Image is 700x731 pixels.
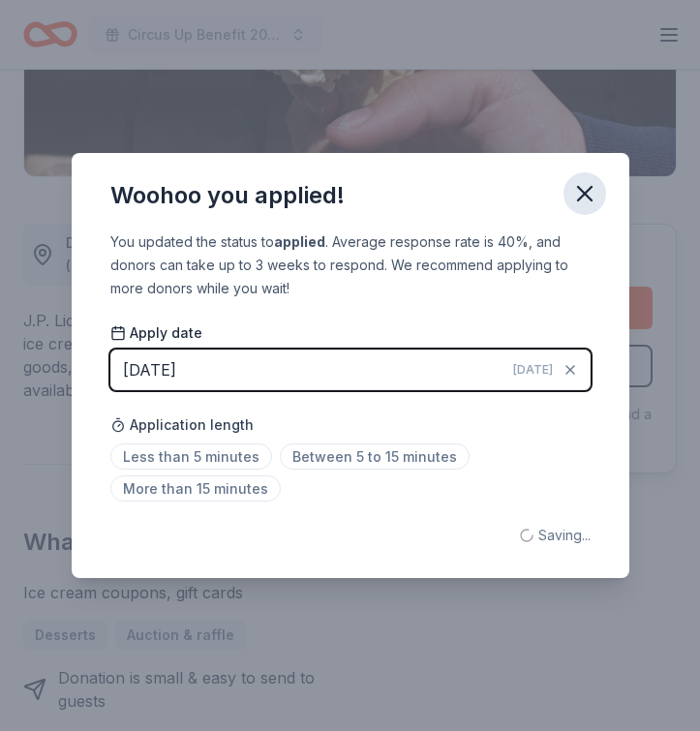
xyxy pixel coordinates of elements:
[110,180,345,211] div: Woohoo you applied!
[110,230,591,300] div: You updated the status to . Average response rate is 40%, and donors can take up to 3 weeks to re...
[110,475,281,502] span: More than 15 minutes
[110,413,254,437] span: Application length
[274,233,325,250] b: applied
[110,350,591,390] button: [DATE][DATE]
[110,323,202,343] span: Apply date
[110,443,272,470] span: Less than 5 minutes
[123,357,176,382] div: [DATE]
[513,362,553,378] span: [DATE]
[280,443,470,470] span: Between 5 to 15 minutes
